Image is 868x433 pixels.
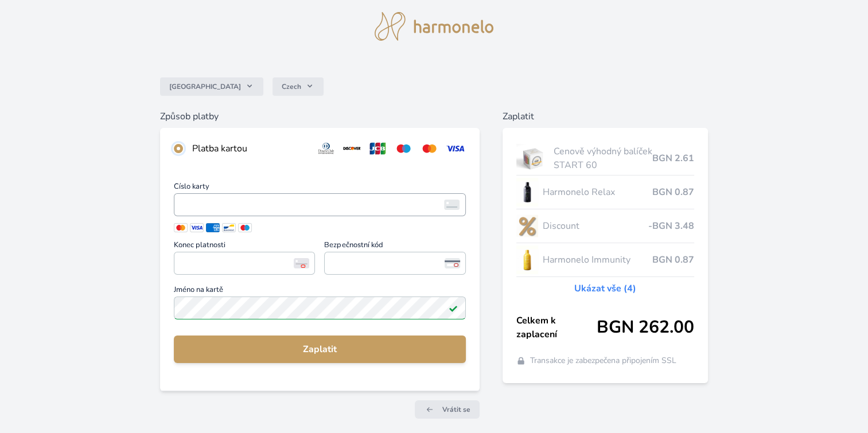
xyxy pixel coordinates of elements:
img: visa.svg [445,142,466,155]
span: BGN 262.00 [597,317,694,338]
img: discount-lo.png [516,212,538,240]
span: Discount [543,219,648,233]
span: Vrátit se [442,405,470,414]
span: Zaplatit [183,342,457,356]
span: Czech [282,82,301,91]
span: Konec platnosti [174,241,316,252]
img: Konec platnosti [294,258,309,268]
span: Číslo karty [174,183,466,193]
span: Jméno na kartě [174,286,466,297]
a: Ukázat vše (4) [574,282,636,295]
img: discover.svg [341,142,363,155]
span: Harmonelo Relax [543,185,652,199]
div: Platba kartou [192,142,307,155]
iframe: Iframe pro datum vypršení platnosti [179,255,310,271]
h6: Způsob platby [160,110,480,123]
img: logo.svg [375,12,494,41]
img: IMMUNITY_se_stinem_x-lo.jpg [516,245,538,274]
img: CLEAN_RELAX_se_stinem_x-lo.jpg [516,178,538,206]
span: Celkem k zaplacení [516,314,597,341]
iframe: Iframe pro bezpečnostní kód [329,255,461,271]
img: jcb.svg [367,142,388,155]
img: start.jpg [516,144,549,173]
span: BGN 0.87 [652,253,694,267]
span: Bezpečnostní kód [324,241,466,252]
span: Harmonelo Immunity [543,253,652,267]
button: Zaplatit [174,336,466,363]
input: Jméno na kartěPlatné pole [174,297,466,319]
span: Transakce je zabezpečena připojením SSL [530,355,676,366]
span: Cenově výhodný balíček START 60 [554,145,652,172]
img: maestro.svg [393,142,414,155]
button: [GEOGRAPHIC_DATA] [160,77,263,96]
img: mc.svg [419,142,440,155]
img: Platné pole [449,303,458,313]
iframe: Iframe pro číslo karty [179,197,461,213]
span: -BGN 3.48 [648,219,694,233]
span: [GEOGRAPHIC_DATA] [169,82,241,91]
img: card [444,200,460,210]
a: Vrátit se [415,400,480,419]
span: BGN 2.61 [652,151,694,165]
h6: Zaplatit [503,110,708,123]
img: diners.svg [316,142,337,155]
button: Czech [273,77,324,96]
span: BGN 0.87 [652,185,694,199]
